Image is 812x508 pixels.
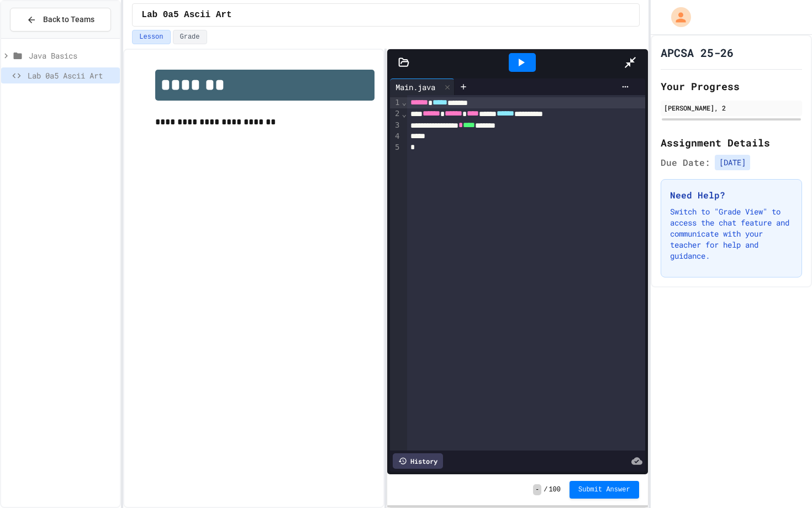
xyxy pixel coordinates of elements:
div: My Account [660,4,694,30]
span: - [533,484,541,495]
div: 3 [390,120,401,131]
div: [PERSON_NAME], 2 [664,103,799,113]
button: Submit Answer [570,481,639,499]
div: 4 [390,131,401,142]
span: Back to Teams [43,14,94,25]
p: Switch to "Grade View" to access the chat feature and communicate with your teacher for help and ... [670,206,793,261]
span: Java Basics [29,50,115,61]
button: Back to Teams [10,8,111,32]
div: History [393,453,443,469]
h2: Your Progress [661,78,802,94]
span: Fold line [401,98,407,107]
div: 1 [390,97,401,108]
span: / [544,485,547,494]
div: 2 [390,108,401,119]
div: 5 [390,142,401,153]
span: Due Date: [661,156,710,169]
span: Submit Answer [578,485,630,494]
h3: Need Help? [670,188,793,202]
h1: APCSA 25-26 [661,45,734,60]
button: Grade [173,30,207,44]
div: Main.java [390,81,441,93]
span: 100 [549,485,561,494]
div: Main.java [390,78,455,95]
span: [DATE] [715,155,750,170]
h2: Assignment Details [661,135,802,150]
span: Fold line [401,109,407,118]
span: Lab 0a5 Ascii Art [141,8,231,22]
button: Lesson [132,30,170,44]
span: Lab 0a5 Ascii Art [28,70,115,81]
